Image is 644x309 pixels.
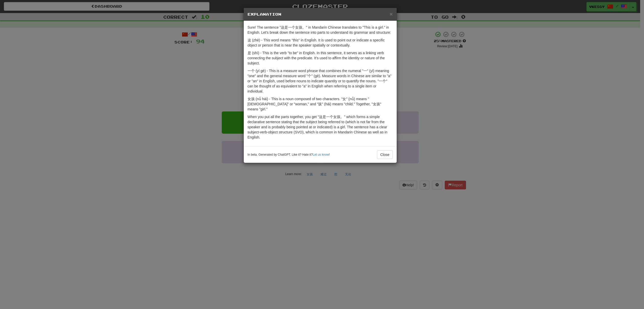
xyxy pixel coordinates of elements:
[248,153,330,157] small: In beta. Generated by ChatGPT. Like it? Hate it? !
[248,12,393,17] h5: Explanation
[313,153,329,156] a: Let us know
[248,114,393,140] p: When you put all the parts together, you get "这是一个女孩。" which forms a simple declarative sentence ...
[248,25,393,35] p: Sure! The sentence "这是一个女孩。" in Mandarin Chinese translates to "This is a girl." in English. Let'...
[248,96,393,112] p: 女孩 (nǚ hái) - This is a noun composed of two characters. "女" (nǚ) means "[DEMOGRAPHIC_DATA]" or "...
[377,150,393,159] button: Close
[390,11,393,17] span: ×
[248,50,393,66] p: 是 (shì) - This is the verb "to be" in English. In this sentence, it serves as a linking verb conn...
[248,38,393,48] p: 这 (zhè) - This word means "this" in English. It is used to point out or indicate a specific objec...
[390,11,393,17] button: Close
[248,68,393,94] p: 一个 (yí gè) - This is a measure word phrase that combines the numeral "一" (yī) meaning "one" and t...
